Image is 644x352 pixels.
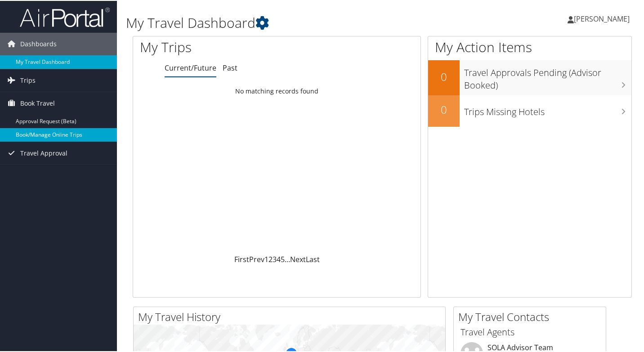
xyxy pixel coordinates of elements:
[273,254,277,263] a: 3
[140,37,294,56] h1: My Trips
[264,254,268,263] a: 1
[428,101,460,116] h2: 0
[20,68,36,91] span: Trips
[277,254,281,263] a: 4
[138,308,445,324] h2: My Travel History
[281,254,285,263] a: 5
[234,254,249,263] a: First
[464,61,631,91] h3: Travel Approvals Pending (Advisor Booked)
[464,100,631,117] h3: Trips Missing Hotels
[461,325,599,338] h3: Travel Agents
[290,254,306,263] a: Next
[20,6,110,27] img: airportal-logo.png
[268,254,273,263] a: 2
[574,13,630,23] span: [PERSON_NAME]
[568,4,639,31] a: [PERSON_NAME]
[458,308,606,324] h2: My Travel Contacts
[285,254,290,263] span: …
[223,62,237,72] a: Past
[428,37,631,56] h1: My Action Items
[306,254,320,263] a: Last
[428,68,460,84] h2: 0
[165,62,216,72] a: Current/Future
[428,94,631,126] a: 0Trips Missing Hotels
[133,82,420,98] td: No matching records found
[126,13,468,31] h1: My Travel Dashboard
[249,254,264,263] a: Prev
[20,141,67,164] span: Travel Approval
[20,32,57,54] span: Dashboards
[428,59,631,94] a: 0Travel Approvals Pending (Advisor Booked)
[20,91,55,114] span: Book Travel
